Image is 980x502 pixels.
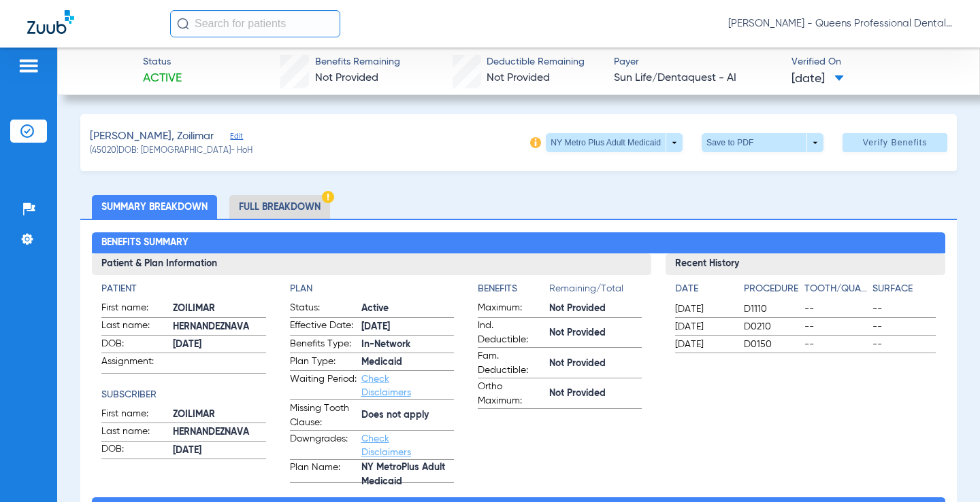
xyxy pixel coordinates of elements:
[478,282,549,301] app-breakdown-title: Benefits
[173,338,265,352] span: [DATE]
[804,338,868,351] span: --
[229,195,330,219] li: Full Breakdown
[143,55,182,69] span: Status
[290,432,357,459] span: Downgrades:
[315,73,378,84] span: Not Provided
[702,133,823,152] button: Save to PDF
[101,319,168,335] span: Last name:
[675,282,732,301] app-breakdown-title: Date
[675,302,732,316] span: [DATE]
[549,282,642,301] span: Remaining/Total
[101,301,168,317] span: First name:
[173,425,265,440] span: HERNANDEZNAVA
[230,132,242,145] span: Edit
[361,302,454,316] span: Active
[804,302,868,316] span: --
[728,17,953,31] span: [PERSON_NAME] - Queens Professional Dental Care
[549,302,642,316] span: Not Provided
[290,319,357,335] span: Effective Date:
[361,320,454,334] span: [DATE]
[101,337,168,353] span: DOB:
[361,338,454,352] span: In-Network
[843,133,947,152] button: Verify Benefits
[143,70,182,87] span: Active
[530,137,541,148] img: info-icon
[92,232,945,254] h2: Benefits Summary
[675,282,732,296] h4: Date
[675,320,732,334] span: [DATE]
[675,338,732,351] span: [DATE]
[92,253,651,275] h3: Patient & Plan Information
[478,319,544,347] span: Ind. Deductible:
[361,434,411,457] a: Check Disclaimers
[872,282,936,301] app-breakdown-title: Surface
[90,128,214,145] span: [PERSON_NAME], Zoilimar
[666,253,945,275] h3: Recent History
[92,195,217,219] li: Summary Breakdown
[315,55,400,69] span: Benefits Remaining
[478,282,549,296] h4: Benefits
[101,388,265,402] h4: Subscriber
[290,401,357,430] span: Missing Tooth Clause:
[290,355,357,371] span: Plan Type:
[744,320,800,334] span: D0210
[872,302,936,316] span: --
[744,282,800,296] h4: Procedure
[290,337,357,353] span: Benefits Type:
[791,71,844,88] span: [DATE]
[744,302,800,316] span: D1110
[101,355,168,373] span: Assignment:
[872,320,936,334] span: --
[487,55,585,69] span: Deductible Remaining
[614,70,780,87] span: Sun Life/Dentaquest - AI
[487,73,550,84] span: Not Provided
[361,374,411,397] a: Check Disclaimers
[744,282,800,301] app-breakdown-title: Procedure
[101,425,168,441] span: Last name:
[863,137,928,148] span: Verify Benefits
[791,55,958,69] span: Verified On
[290,301,357,317] span: Status:
[101,407,168,423] span: First name:
[173,320,265,334] span: HERNANDEZNAVA
[361,355,454,370] span: Medicaid
[290,461,357,482] span: Plan Name:
[549,387,642,401] span: Not Provided
[872,338,936,351] span: --
[173,408,265,422] span: ZOILIMAR
[546,133,683,152] button: NY Metro Plus Adult Medicaid
[290,372,357,399] span: Waiting Period:
[549,357,642,371] span: Not Provided
[290,282,454,296] h4: Plan
[101,282,265,296] h4: Patient
[173,444,265,458] span: [DATE]
[18,58,39,74] img: hamburger-icon
[177,18,189,30] img: Search Icon
[549,326,642,340] span: Not Provided
[478,301,544,317] span: Maximum:
[173,302,265,316] span: ZOILIMAR
[101,442,168,459] span: DOB:
[804,282,868,301] app-breakdown-title: Tooth/Quad
[804,320,868,334] span: --
[361,408,454,423] span: Does not apply
[614,55,780,69] span: Payer
[872,282,936,296] h4: Surface
[478,349,544,378] span: Fam. Deductible:
[90,145,252,158] span: (45020) DOB: [DEMOGRAPHIC_DATA] - HoH
[170,10,340,37] input: Search for patients
[322,191,334,203] img: Hazard
[478,380,544,408] span: Ortho Maximum:
[361,468,454,482] span: NY MetroPlus Adult Medicaid
[27,10,74,34] img: Zuub Logo
[744,338,800,351] span: D0150
[804,282,868,296] h4: Tooth/Quad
